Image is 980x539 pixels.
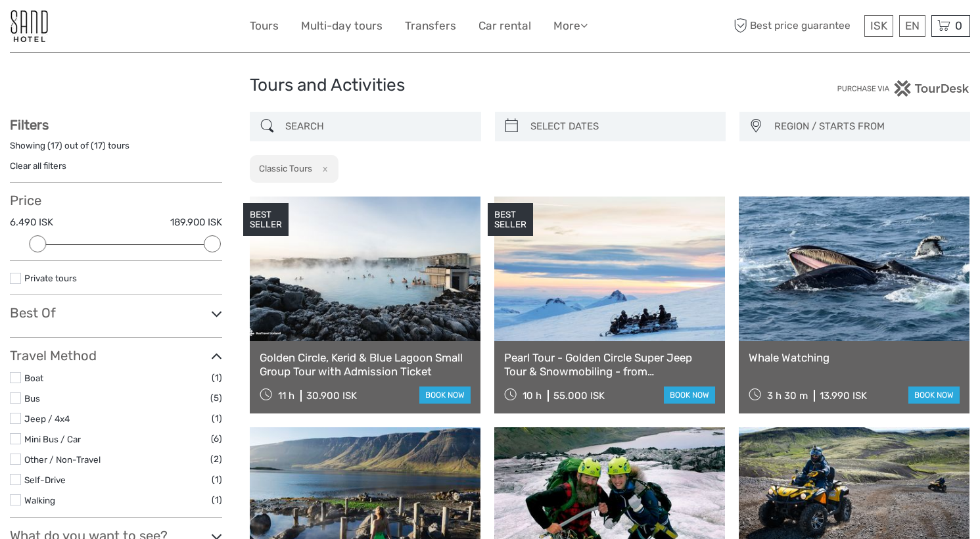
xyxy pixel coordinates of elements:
img: PurchaseViaTourDesk.png [837,80,970,97]
h3: Price [10,193,222,208]
button: REGION / STARTS FROM [768,116,964,137]
span: 0 [953,19,964,32]
strong: Filters [10,117,49,133]
span: (1) [212,411,222,426]
div: BEST SELLER [243,203,289,236]
span: 3 h 30 m [767,390,808,402]
a: Tours [250,16,279,35]
a: Multi-day tours [301,16,383,35]
a: book now [908,387,960,404]
h3: Best Of [10,305,222,321]
span: (2) [210,452,222,467]
a: Pearl Tour - Golden Circle Super Jeep Tour & Snowmobiling - from [GEOGRAPHIC_DATA] [504,351,715,378]
a: Transfers [405,16,456,35]
h2: Classic Tours [259,163,312,174]
a: Other / Non-Travel [24,454,101,465]
span: ISK [870,19,887,32]
button: x [314,162,332,176]
a: Jeep / 4x4 [24,413,70,424]
a: Car rental [478,16,531,35]
a: book now [419,387,471,404]
a: Whale Watching [749,351,960,364]
a: Mini Bus / Car [24,434,81,444]
label: 6.490 ISK [10,216,53,229]
label: 17 [51,139,59,152]
a: Bus [24,393,40,404]
span: (5) [210,390,222,406]
div: BEST SELLER [488,203,533,236]
h1: Tours and Activities [250,75,730,96]
input: SELECT DATES [525,115,719,138]
label: 189.900 ISK [170,216,222,229]
input: SEARCH [280,115,474,138]
a: More [553,16,588,35]
a: Walking [24,495,55,505]
a: Self-Drive [24,475,66,485]
span: (6) [211,431,222,446]
a: Boat [24,373,43,383]
h3: Travel Method [10,348,222,363]
div: 13.990 ISK [820,390,867,402]
img: 186-9edf1c15-b972-4976-af38-d04df2434085_logo_small.jpg [10,10,48,42]
span: (1) [212,370,222,385]
div: EN [899,15,925,37]
div: 30.900 ISK [306,390,357,402]
label: 17 [94,139,103,152]
button: Open LiveChat chat widget [151,20,167,36]
p: We're away right now. Please check back later! [18,23,149,34]
span: 10 h [523,390,542,402]
div: Showing ( ) out of ( ) tours [10,139,222,160]
a: book now [664,387,715,404]
div: 55.000 ISK [553,390,605,402]
span: (1) [212,472,222,487]
a: Golden Circle, Kerid & Blue Lagoon Small Group Tour with Admission Ticket [260,351,471,378]
a: Private tours [24,273,77,283]
span: Best price guarantee [730,15,861,37]
a: Clear all filters [10,160,66,171]
span: 11 h [278,390,294,402]
span: (1) [212,492,222,507]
